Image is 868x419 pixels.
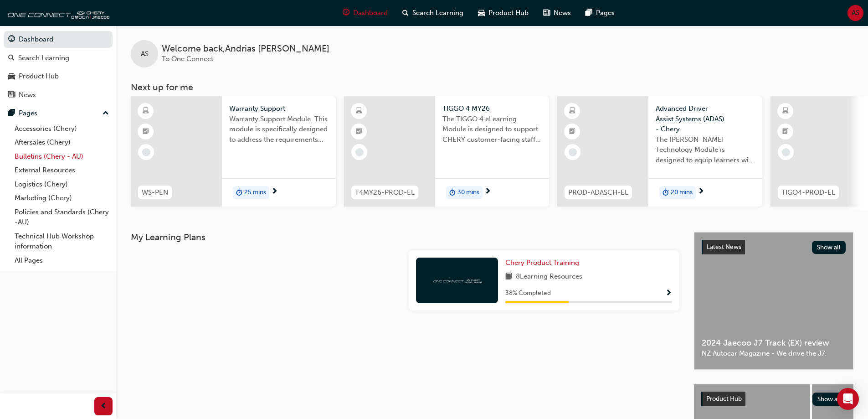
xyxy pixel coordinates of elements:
[586,7,592,19] span: pages-icon
[131,96,336,207] a: WS-PENWarranty SupportWarranty Support Module. This module is specifically designed to address th...
[355,187,415,198] span: T4MY26-PROD-EL
[236,187,242,199] span: duration-icon
[847,5,863,21] button: AS
[8,36,15,44] span: guage-icon
[656,103,755,134] span: Advanced Driver Assist Systems (ADAS) - Chery
[442,114,542,145] span: The TIGGO 4 eLearning Module is designed to support CHERY customer-facing staff with the product ...
[19,108,37,119] div: Pages
[569,105,575,117] span: learningResourceType_ELEARNING-icon
[4,29,113,105] button: DashboardSearch LearningProduct HubNews
[244,187,266,198] span: 25 mins
[457,187,479,198] span: 30 mins
[837,388,859,410] div: Open Intercom Messenger
[11,163,113,177] a: External Resources
[11,253,113,268] a: All Pages
[143,126,149,138] span: booktick-icon
[702,348,846,359] span: NZ Autocar Magazine - We drive the J7.
[516,271,582,283] span: 8 Learning Resources
[471,4,536,22] a: car-iconProduct Hub
[488,8,529,18] span: Product Hub
[343,7,349,19] span: guage-icon
[271,188,278,196] span: next-icon
[11,135,113,150] a: Aftersales (Chery)
[671,187,693,198] span: 20 mins
[432,276,482,285] img: oneconnect
[4,31,113,48] a: Dashboard
[344,96,549,207] a: T4MY26-PROD-ELTIGGO 4 MY26The TIGGO 4 eLearning Module is designed to support CHERY customer-faci...
[543,7,550,19] span: news-icon
[707,243,741,251] span: Latest News
[505,259,579,267] span: Chery Product Training
[162,55,213,63] span: To One Connect
[5,4,109,22] img: oneconnect
[11,191,113,205] a: Marketing (Chery)
[8,72,15,81] span: car-icon
[11,177,113,191] a: Logistics (Chery)
[812,393,847,406] button: Show all
[353,8,388,18] span: Dashboard
[8,91,15,99] span: news-icon
[812,241,846,254] button: Show all
[578,4,622,22] a: pages-iconPages
[4,68,113,85] a: Product Hub
[782,105,789,117] span: learningResourceType_ELEARNING-icon
[142,148,150,156] span: learningRecordVerb_NONE-icon
[554,8,571,18] span: News
[11,150,113,164] a: Bulletins (Chery - AU)
[852,8,859,18] span: AS
[4,105,113,122] button: Pages
[229,103,329,114] span: Warranty Support
[4,87,113,103] a: News
[442,103,542,114] span: TIGGO 4 MY26
[8,109,15,118] span: pages-icon
[116,82,868,93] h3: Next up for me
[536,4,578,22] a: news-iconNews
[8,54,15,62] span: search-icon
[335,4,395,22] a: guage-iconDashboard
[665,288,672,299] button: Show Progress
[4,50,113,67] a: Search Learning
[142,187,168,198] span: WS-PEN
[782,148,790,156] span: learningRecordVerb_NONE-icon
[402,7,409,19] span: search-icon
[656,134,755,166] span: The [PERSON_NAME] Technology Module is designed to equip learners with essential knowledge about ...
[143,105,149,117] span: learningResourceType_ELEARNING-icon
[694,232,853,370] a: Latest NewsShow all2024 Jaecoo J7 Track (EX) reviewNZ Autocar Magazine - We drive the J7.
[701,392,846,406] a: Product HubShow all
[596,8,615,18] span: Pages
[412,8,463,18] span: Search Learning
[11,205,113,229] a: Policies and Standards (Chery -AU)
[505,271,512,283] span: book-icon
[449,187,456,199] span: duration-icon
[702,338,846,348] span: 2024 Jaecoo J7 Track (EX) review
[356,105,362,117] span: learningResourceType_ELEARNING-icon
[505,258,583,268] a: Chery Product Training
[395,4,471,22] a: search-iconSearch Learning
[569,126,575,138] span: booktick-icon
[11,229,113,253] a: Technical Hub Workshop information
[569,148,577,156] span: learningRecordVerb_NONE-icon
[18,53,69,63] div: Search Learning
[103,108,109,119] span: up-icon
[162,44,329,54] span: Welcome back , Andrias [PERSON_NAME]
[356,126,362,138] span: booktick-icon
[478,7,485,19] span: car-icon
[11,122,113,136] a: Accessories (Chery)
[19,90,36,100] div: News
[229,114,329,145] span: Warranty Support Module. This module is specifically designed to address the requirements and pro...
[557,96,762,207] a: PROD-ADASCH-ELAdvanced Driver Assist Systems (ADAS) - CheryThe [PERSON_NAME] Technology Module is...
[484,188,491,196] span: next-icon
[781,187,835,198] span: TIGO4-PROD-EL
[505,288,551,299] span: 38 % Completed
[141,49,149,59] span: AS
[663,187,669,199] span: duration-icon
[568,187,628,198] span: PROD-ADASCH-EL
[665,290,672,298] span: Show Progress
[355,148,364,156] span: learningRecordVerb_NONE-icon
[100,401,107,412] span: prev-icon
[131,232,679,243] h3: My Learning Plans
[706,395,742,403] span: Product Hub
[698,188,704,196] span: next-icon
